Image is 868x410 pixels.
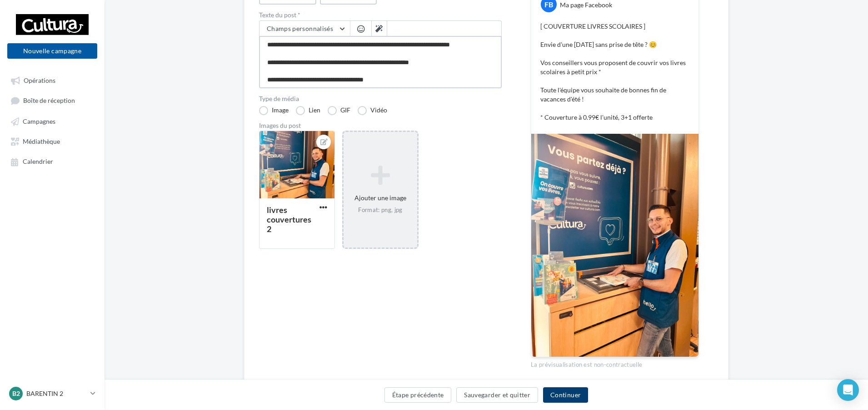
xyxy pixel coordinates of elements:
label: Type de média [259,96,502,102]
a: Calendrier [5,153,99,169]
button: Continuer [543,387,588,403]
label: Lien [296,106,320,115]
button: Nouvelle campagne [7,43,97,59]
div: La prévisualisation est non-contractuelle [531,357,699,369]
span: Calendrier [23,158,53,166]
p: [ COUVERTURE LIVRES SCOLAIRES ] Envie d'une [DATE] sans prise de tête ? 😊 Vos conseillers vous pr... [540,22,689,122]
button: Sauvegarder et quitter [456,387,538,403]
div: Ma page Facebook [560,0,612,10]
div: Open Intercom Messenger [837,379,859,401]
span: Campagnes [23,117,55,125]
div: Images du post [259,122,502,129]
p: BARENTIN 2 [26,389,87,398]
a: Opérations [5,72,99,88]
span: Champs personnalisés [267,25,333,32]
label: Texte du post * [259,12,502,18]
label: Vidéo [358,106,387,115]
a: Boîte de réception [5,92,99,109]
a: Médiathèque [5,133,99,149]
span: Boîte de réception [23,97,75,105]
a: Campagnes [5,113,99,129]
button: Étape précédente [384,387,452,403]
label: Image [259,106,289,115]
a: B2 BARENTIN 2 [7,385,97,402]
label: GIF [328,106,350,115]
span: Opérations [24,76,55,84]
span: B2 [12,389,20,398]
span: Médiathèque [23,137,60,145]
div: livres couvertures 2 [267,205,311,234]
button: Champs personnalisés [259,21,350,36]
